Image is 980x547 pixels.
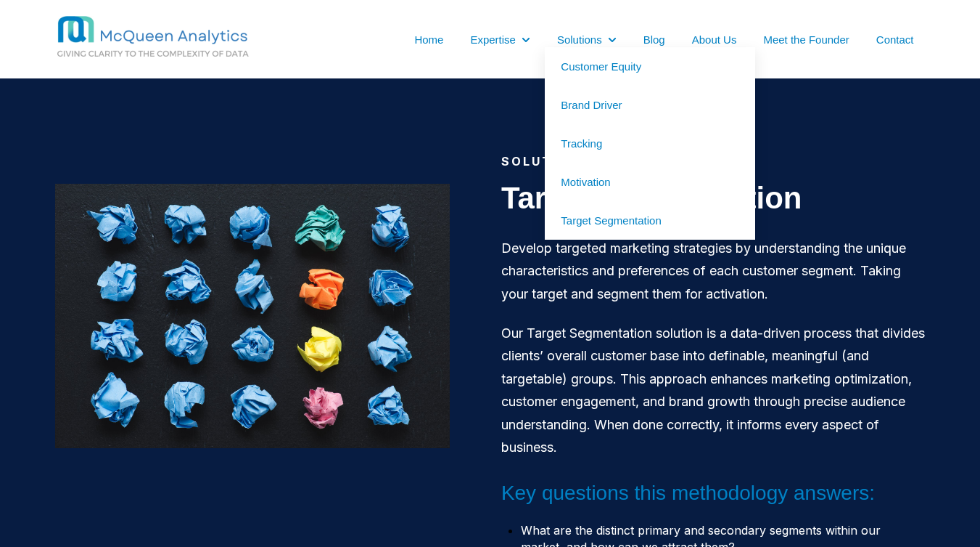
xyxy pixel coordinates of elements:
a: About Us [692,32,737,47]
span: Target Segmentation [501,181,802,215]
a: Expertise [470,32,516,47]
img: Paper balls [55,184,450,447]
span: Our Target Segmentation solution is a data-driven process that divides clients’ overall customer ... [501,325,925,455]
a: Target Segmentation [545,201,755,240]
a: Home [414,32,443,47]
a: Contact [876,32,914,47]
a: Solutions [557,32,602,47]
a: Tracking [545,124,755,163]
nav: Desktop navigation [345,31,926,47]
a: Meet the Founder [763,32,849,47]
a: Motivation [545,163,755,201]
a: Brand Driver [545,86,755,124]
a: Customer Equity [545,47,755,86]
a: Blog [643,32,665,47]
span: Develop targeted marketing strategies by understanding the unique characteristics and preferences... [501,240,906,301]
img: MCQ BG 1 [55,15,309,60]
strong: solutions [501,154,590,169]
span: Key questions this methodology answers: [501,482,875,504]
